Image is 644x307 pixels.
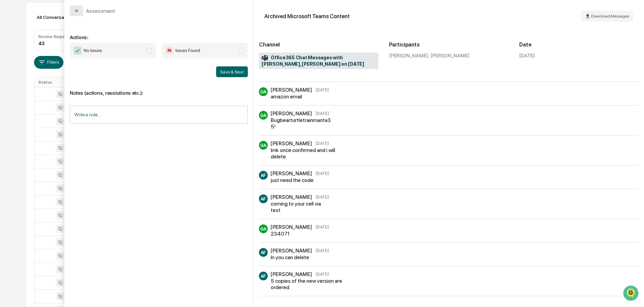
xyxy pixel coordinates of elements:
div: 5 copies of the new version are ordered. [271,278,354,290]
div: Archived Microsoft Teams Content [264,13,350,20]
div: [PERSON_NAME] [270,87,312,93]
span: Download Messages [591,14,629,19]
div: AF [259,194,268,203]
div: GA [259,224,268,233]
button: Start new chat [115,54,123,62]
time: Wednesday, September 24, 2025 at 4:31:41 PM [316,194,329,199]
div: Assessment [86,8,115,14]
a: 🖐️Preclearance [4,82,46,94]
iframe: Open customer support [622,285,641,303]
time: Wednesday, September 24, 2025 at 4:31:20 PM [316,171,329,176]
button: Filters [34,56,63,69]
div: 43 [38,40,45,46]
div: just need the code [271,177,326,183]
div: [PERSON_NAME] [270,194,312,200]
div: [PERSON_NAME], [PERSON_NAME] [389,53,508,58]
div: 🖐️ [7,86,12,91]
div: 🗄️ [49,86,54,91]
div: GA [259,141,268,150]
a: 🔎Data Lookup [4,95,45,107]
img: 1746055101610-c473b297-6a78-478c-a979-82029cc54cd1 [7,52,19,64]
div: [DATE] [519,53,535,58]
p: How can we help? [7,14,123,25]
span: Pylon [67,114,82,119]
span: Issues Found [175,47,200,54]
p: Notes (actions, resolutions etc.): [70,82,248,96]
div: 🔎 [7,98,12,104]
span: Preclearance [13,85,43,92]
div: AF [259,272,268,280]
time: Wednesday, September 24, 2025 at 4:30:50 PM [316,111,329,116]
span: No Issues [84,47,102,54]
div: AF [259,248,268,257]
h2: Participants [389,41,508,48]
button: Download Messages [581,11,633,22]
img: Flag [165,47,173,55]
a: Powered byPylon [48,114,82,119]
div: [PERSON_NAME] [270,170,312,177]
div: Bugbearturtletrainmanta35! [271,117,332,130]
div: [PERSON_NAME] [270,140,312,147]
div: amazon email [271,93,326,100]
div: [PERSON_NAME] [270,110,312,117]
div: lmk once confirmed and i will delete [271,147,345,160]
div: [PERSON_NAME] [270,224,312,230]
div: 234071 [271,231,326,237]
div: [PERSON_NAME] [270,247,312,254]
time: Wednesday, September 24, 2025 at 4:32:16 PM [316,248,329,253]
div: GA [259,87,268,96]
div: coming to your cell via text [271,201,329,213]
div: Start new chat [23,52,111,58]
div: All Conversations [34,12,85,23]
time: Wednesday, September 24, 2025 at 4:31:59 PM [316,224,329,229]
div: We're available if you need us! [23,58,85,64]
div: [PERSON_NAME] [270,271,312,277]
span: Data Lookup [13,98,42,104]
div: AF [259,171,268,180]
button: Save & Next [216,66,248,77]
time: Wednesday, September 24, 2025 at 4:31:01 PM [316,141,329,146]
h2: Date [519,41,639,48]
div: In you can delete [271,254,326,260]
p: Actions: [70,26,248,40]
img: Checkmark [74,47,82,55]
span: Office365 Chat Messages with [PERSON_NAME], [PERSON_NAME] on [DATE] [262,55,376,67]
a: 🗄️Attestations [46,82,86,94]
span: Attestations [56,85,84,92]
th: Status [34,77,78,87]
time: Wednesday, September 24, 2025 at 4:30:35 PM [316,87,329,92]
h2: Channel [259,41,378,48]
time: Wednesday, September 24, 2025 at 4:43:38 PM [316,272,329,277]
div: Review Required [38,34,71,39]
div: GA [259,111,268,120]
